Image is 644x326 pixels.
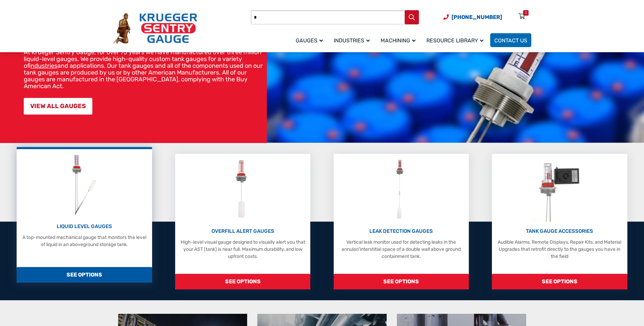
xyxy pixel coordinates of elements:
[405,10,419,24] button: Search
[179,239,307,260] p: High-level visual gauge designed to visually alert you that your AST (tank) is near full. Maximum...
[24,49,263,89] p: At Krueger Sentry Gauge, for over 75 years we have manufactured over three million liquid-level g...
[381,37,416,44] span: Machining
[492,154,627,289] a: Tank Gauge Accessories TANK GAUGE ACCESSORIES Audible Alarms, Remote Displays, Repair Kits, and M...
[292,32,330,48] a: Gauges
[334,154,469,289] a: Leak Detection Gauges LEAK DETECTION GAUGES Vertical leak monitor used for detecting leaks in the...
[422,32,490,48] a: Resource Library
[492,274,627,289] span: SEE OPTIONS
[113,13,197,44] img: Krueger Sentry Gauge
[376,32,422,48] a: Machining
[175,274,310,289] span: SEE OPTIONS
[494,37,527,44] span: Contact Us
[337,239,465,260] p: Vertical leak monitor used for detecting leaks in the annular/interstitial space of a double wall...
[532,157,587,222] img: Tank Gauge Accessories
[31,62,57,69] a: industries
[426,37,483,44] span: Resource Library
[388,157,415,222] img: Leak Detection Gauges
[334,274,469,289] span: SEE OPTIONS
[17,267,152,283] span: SEE OPTIONS
[495,227,624,235] p: TANK GAUGE ACCESSORIES
[452,14,502,20] span: [PHONE_NUMBER]
[179,227,307,235] p: OVERFILL ALERT GAUGES
[495,239,624,260] p: Audible Alarms, Remote Displays, Repair Kits, and Material Upgrades that retrofit directly to the...
[525,10,527,16] div: 0
[17,147,152,283] a: Liquid Level Gauges LIQUID LEVEL GAUGES A top-mounted mechanical gauge that monitors the level of...
[20,234,148,248] p: A top-mounted mechanical gauge that monitors the level of liquid in an aboveground storage tank.
[296,37,323,44] span: Gauges
[443,13,502,21] a: Phone Number (920) 434-8860
[175,154,310,289] a: Overfill Alert Gauges OVERFILL ALERT GAUGES High-level visual gauge designed to visually alert yo...
[334,37,370,44] span: Industries
[20,223,148,230] p: LIQUID LEVEL GAUGES
[66,152,102,217] img: Liquid Level Gauges
[228,157,258,222] img: Overfill Alert Gauges
[330,32,376,48] a: Industries
[490,33,531,47] a: Contact Us
[337,227,465,235] p: LEAK DETECTION GAUGES
[24,98,92,115] a: VIEW ALL GAUGES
